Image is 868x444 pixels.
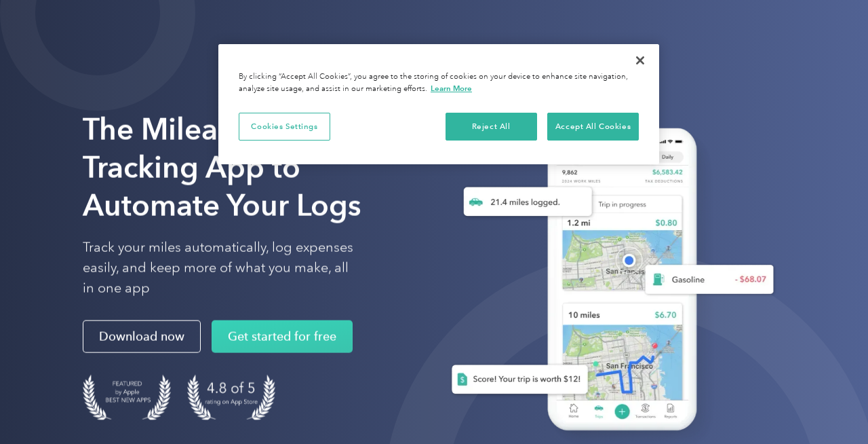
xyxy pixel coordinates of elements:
[625,45,655,75] button: Close
[83,238,354,299] p: Track your miles automatically, log expenses easily, and keep more of what you make, all in one app
[83,320,201,353] a: Download now
[83,111,361,223] strong: The Mileage Tracking App to Automate Your Logs
[446,113,537,141] button: Reject All
[212,320,353,353] a: Get started for free
[547,113,639,141] button: Accept All Cookies
[218,44,659,164] div: Cookie banner
[218,44,659,164] div: Privacy
[239,71,639,95] div: By clicking “Accept All Cookies”, you agree to the storing of cookies on your device to enhance s...
[431,84,472,93] a: More information about your privacy, opens in a new tab
[187,375,275,420] img: 4.9 out of 5 stars on the app store
[239,113,330,141] button: Cookies Settings
[83,375,171,420] img: Badge for Featured by Apple Best New Apps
